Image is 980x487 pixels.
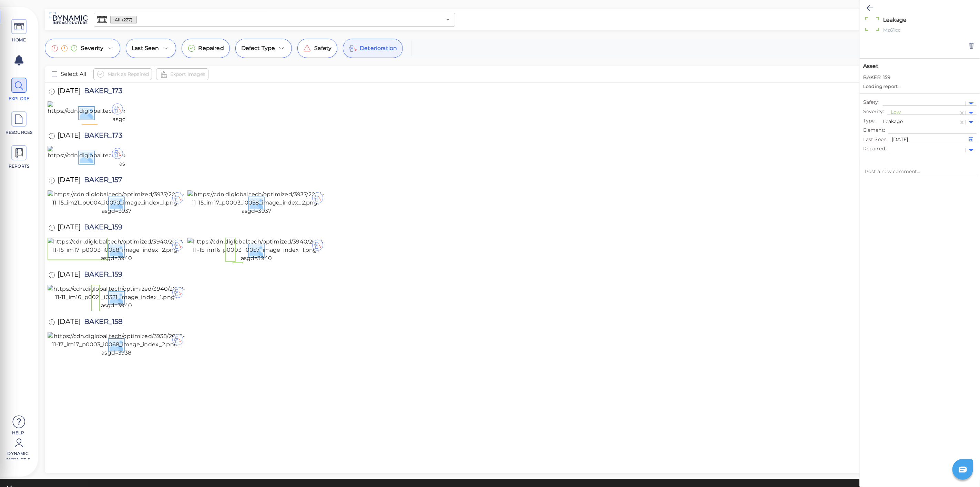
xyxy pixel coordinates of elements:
img: https://cdn.diglobal.tech/width210/3925/20250726_112346.jpg?asgd=3925 [48,146,221,168]
span: BAKER_157 [81,176,122,186]
span: Type : [863,117,876,125]
img: https://cdn.diglobal.tech/optimized/3940/2024-11-15_im17_p0003_i0058_image_index_2.png?asgd=3940 [48,238,185,262]
span: Export Images [170,70,205,78]
span: [DATE] [58,223,81,233]
span: Last Seen : [863,136,888,143]
span: Severity : [863,108,884,115]
span: BAKER_173 [81,87,122,97]
span: [DATE] [58,271,81,280]
img: https://cdn.diglobal.tech/optimized/3937/2024-11-15_im21_p0004_i0070_image_index_1.png?asgd=3937 [48,190,185,215]
img: https://cdn.diglobal.tech/width210/3925/1000001894.jpg?asgd=3925 [48,101,207,123]
span: RESOURCES [4,129,34,136]
img: https://cdn.diglobal.tech/optimized/3937/2024-11-15_im17_p0003_i0058_image_index_2.png?asgd=3937 [187,190,325,215]
img: https://cdn.diglobal.tech/optimized/3940/2024-11-15_im16_p0003_i0057_image_index_1.png?asgd=3940 [187,238,325,262]
span: EXPLORE [4,96,34,102]
span: Safety : [863,99,879,106]
button: Export Images [156,68,208,80]
a: HOME [3,19,34,43]
span: Help [3,430,33,435]
span: All (227) [111,17,136,23]
span: BAKER_158 [81,318,123,327]
span: Loading report... [863,83,901,89]
span: Leakage [883,118,903,125]
span: BAKER_159 [863,74,891,81]
span: [DATE] [58,318,81,327]
span: BAKER_173 [81,132,122,141]
span: [DATE] [58,132,81,141]
img: https://cdn.diglobal.tech/optimized/3940/2022-11-11_im16_p0021_i0321_image_index_1.png?asgd=3940 [48,285,185,310]
span: Asset [863,62,977,70]
a: REPORTS [3,145,34,169]
span: Mark as Repaired [108,70,149,78]
a: RESOURCES [3,111,34,136]
span: Severity [81,44,103,52]
span: [DATE] [58,176,81,186]
span: Select All [61,70,86,78]
span: Deterioration [360,44,397,52]
span: Last Seen [132,44,159,52]
span: Defect Type [241,44,275,52]
button: Open [443,15,453,24]
span: Repaired : [863,145,886,152]
span: [DATE] [58,87,81,97]
span: Low [891,109,901,115]
textarea: Leakage [881,16,953,24]
span: HOME [4,37,34,43]
a: EXPLORE [3,78,34,102]
span: REPORTS [4,163,34,169]
span: Safety [314,44,331,52]
span: BAKER_159 [81,271,122,280]
span: Element : [863,127,885,134]
div: Mz61cc [881,27,953,35]
button: Mark as Repaired [93,68,152,80]
span: BAKER_159 [81,223,122,233]
img: https://cdn.diglobal.tech/optimized/3938/2020-11-17_im17_p0003_i0068_image_index_2.png?asgd=3938 [48,332,185,357]
span: Dynamic Infra CS-8 [3,450,33,459]
span: Repaired [198,44,224,52]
